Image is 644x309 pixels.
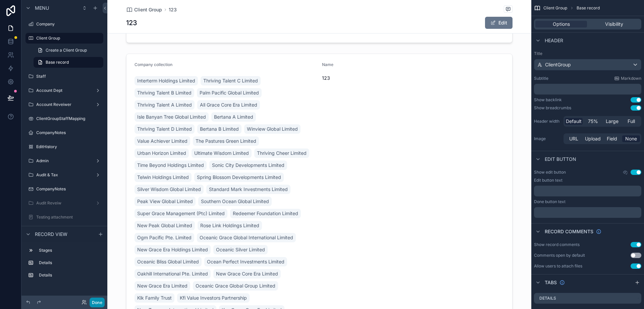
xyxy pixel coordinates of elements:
a: Client Group [126,6,162,13]
label: Account Dept [36,88,93,93]
span: Large [606,118,619,125]
a: ClientGroupStaffMapping [25,113,103,124]
label: Header width [534,119,561,124]
span: 75% [588,118,598,125]
div: Show breadcrumbs [534,105,571,111]
label: Image [534,136,561,141]
label: Done button text [534,199,566,204]
label: Subtitle [534,76,548,81]
a: Admin [25,156,103,166]
span: Options [553,21,570,27]
label: Stages [39,248,101,253]
a: Create a Client Group [34,45,103,56]
a: Company [25,19,103,29]
label: Show edit button [534,170,566,175]
label: Testing attachment [36,214,102,220]
label: EditHistory [36,144,102,149]
span: Base record [577,5,600,11]
div: scrollable content [534,207,641,218]
span: Record comments [545,228,593,235]
label: ClientGroupStaffMapping [36,116,102,121]
label: Edit button text [534,178,562,183]
a: Audit Reveiw [25,198,103,208]
a: CompanyNotes [25,184,103,194]
a: Account Dept [25,85,103,96]
label: CompanyNotes [36,186,102,192]
div: Show backlink [534,97,562,103]
a: 123 [169,6,177,13]
label: Account Reveiwer [36,102,93,107]
label: Client Group [36,36,99,41]
a: EditHistory [25,141,103,152]
div: scrollable content [534,84,641,95]
span: Header [545,37,563,44]
span: Visibility [605,21,623,27]
span: URL [569,135,578,142]
label: Admin [36,158,93,164]
span: Edit button [545,156,576,163]
label: Staff [36,74,102,79]
label: Title [534,51,641,56]
span: Menu [35,5,49,11]
button: ClientGroup [534,59,641,70]
span: Default [566,118,582,125]
a: Testing attachment [25,212,103,223]
a: Client Group [25,33,103,44]
span: Base record [46,60,69,65]
a: Base record [34,57,103,68]
a: Markdown [614,76,641,81]
div: Comments open by default [534,253,585,258]
label: Audit Reveiw [36,200,93,206]
span: Field [607,135,617,142]
span: Client Group [543,5,567,11]
div: scrollable content [534,186,641,196]
button: Edit [485,17,513,29]
span: ClientGroup [545,61,571,68]
label: Company [36,21,102,27]
a: Staff [25,71,103,82]
span: Markdown [621,76,641,81]
a: Account Reveiwer [25,99,103,110]
span: Full [628,118,635,125]
span: Record view [35,231,67,238]
a: CompanyNotes [25,127,103,138]
button: Done [90,298,105,307]
h1: 123 [126,18,137,27]
span: Upload [585,135,601,142]
label: CompanyNotes [36,130,102,135]
label: Details [39,272,101,278]
a: Audit & Tax [25,170,103,180]
div: Show record comments [534,242,580,247]
label: Details [539,296,556,301]
label: Audit & Tax [36,172,93,178]
div: scrollable content [21,242,107,287]
div: Allow users to attach files [534,263,582,269]
span: Tabs [545,279,557,286]
label: Details [39,260,101,265]
span: None [625,135,637,142]
span: Client Group [134,6,162,13]
span: Create a Client Group [46,48,87,53]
